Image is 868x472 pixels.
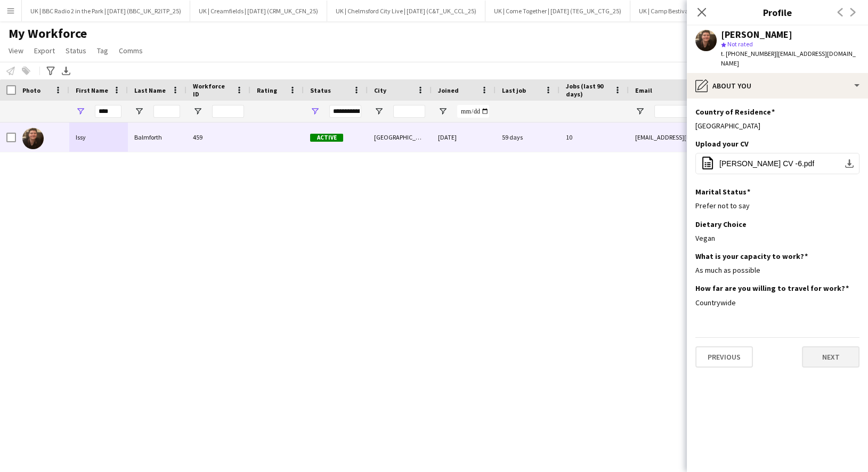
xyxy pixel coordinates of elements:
input: Joined Filter Input [457,105,489,118]
a: Tag [93,44,112,58]
span: Status [66,46,86,55]
span: t. [PHONE_NUMBER] [721,50,776,58]
span: | [EMAIL_ADDRESS][DOMAIN_NAME] [721,50,856,67]
div: Issy [69,123,128,152]
div: About you [687,73,868,99]
h3: How far are you willing to travel for work? [695,283,849,293]
div: 59 days [496,123,559,152]
span: Export [34,46,55,55]
span: Email [635,86,652,94]
span: Not rated [727,40,753,48]
span: Jobs (last 90 days) [566,82,610,98]
div: Vegan [695,233,859,243]
div: 10 [559,123,629,152]
button: UK | Creamfields | [DATE] (CRM_UK_CFN_25) [190,1,327,21]
span: Tag [97,46,108,55]
input: Last Name Filter Input [153,105,180,118]
h3: What is your capacity to work? [695,251,808,261]
input: City Filter Input [393,105,425,118]
h3: Marital Status [695,187,750,197]
h3: Dietary Choice [695,219,747,229]
button: Open Filter Menu [635,107,645,116]
input: Workforce ID Filter Input [212,105,244,118]
button: Open Filter Menu [438,107,448,116]
div: Countrywide [695,298,859,307]
span: Last job [502,86,526,94]
span: Photo [22,86,40,94]
div: [DATE] [432,123,496,152]
span: Rating [257,86,277,94]
button: Open Filter Menu [134,107,144,116]
span: Joined [438,86,459,94]
button: [PERSON_NAME] CV -6.pdf [695,153,859,174]
div: [EMAIL_ADDRESS][DOMAIN_NAME] [629,123,842,152]
div: [PERSON_NAME] [721,30,792,39]
span: Status [310,86,331,94]
img: Issy Balmforth [22,128,44,149]
div: Balmforth [128,123,186,152]
a: View [4,44,28,58]
span: My Workforce [9,26,87,42]
span: [PERSON_NAME] CV -6.pdf [719,159,814,168]
input: Email Filter Input [654,105,835,118]
div: [GEOGRAPHIC_DATA] [368,123,432,152]
span: View [9,46,23,55]
span: Active [310,134,343,142]
span: First Name [76,86,108,94]
app-action-btn: Export XLSX [60,64,72,77]
a: Export [30,44,59,58]
input: First Name Filter Input [95,105,121,118]
a: Status [61,44,91,58]
h3: Upload your CV [695,139,749,149]
app-action-btn: Advanced filters [44,64,57,77]
h3: Profile [687,5,868,19]
button: Open Filter Menu [310,107,320,116]
button: Open Filter Menu [76,107,85,116]
div: Prefer not to say [695,201,859,210]
span: Last Name [134,86,166,94]
button: UK | Chelmsford City Live | [DATE] (C&T_UK_CCL_25) [327,1,485,21]
div: [GEOGRAPHIC_DATA] [695,121,859,131]
span: Workforce ID [193,82,231,98]
div: As much as possible [695,265,859,275]
a: Comms [115,44,147,58]
span: Comms [119,46,143,55]
h3: Country of Residence [695,107,775,117]
span: City [374,86,386,94]
button: UK | Camp Bestival [GEOGRAPHIC_DATA] | [DATE] (SFG/ APL_UK_CBS_25) [630,1,845,21]
button: Next [802,346,859,368]
div: 459 [186,123,250,152]
button: Open Filter Menu [374,107,384,116]
button: UK | Come Together | [DATE] (TEG_UK_CTG_25) [485,1,630,21]
button: Previous [695,346,753,368]
button: UK | BBC Radio 2 in the Park | [DATE] (BBC_UK_R2ITP_25) [22,1,190,21]
button: Open Filter Menu [193,107,202,116]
